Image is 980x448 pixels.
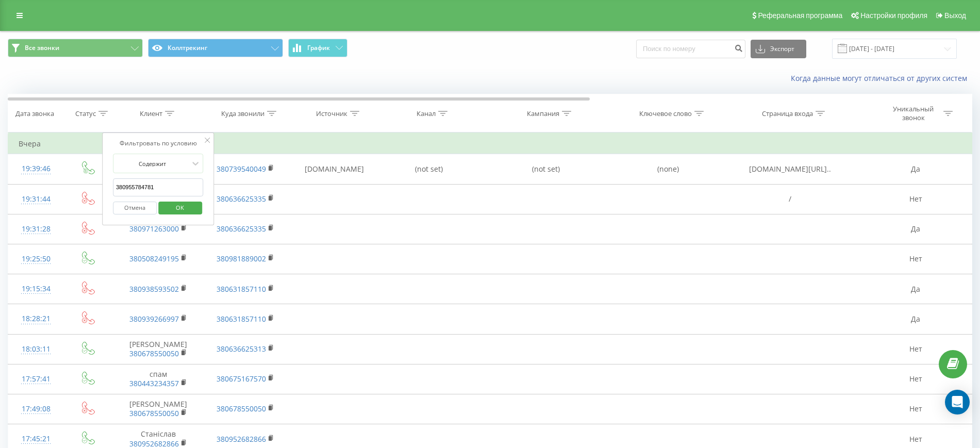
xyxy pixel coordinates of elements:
[19,369,54,389] div: 17:57:41
[148,39,283,57] button: Коллтрекинг
[860,304,972,334] td: Да
[758,11,842,20] span: Реферальная программа
[217,434,266,444] a: 380952682866
[476,154,616,184] td: (not set)
[221,109,264,118] div: Куда звонили
[307,44,330,52] span: График
[19,309,54,329] div: 18:28:21
[616,154,720,184] td: (none)
[8,39,143,57] button: Все звонки
[287,154,381,184] td: [DOMAIN_NAME]
[639,109,692,118] div: Ключевое слово
[944,11,966,20] span: Выход
[860,394,972,424] td: Нет
[945,390,970,414] div: Open Intercom Messenger
[129,254,179,263] a: 380508249195
[217,404,266,413] a: 380678550050
[129,378,179,388] a: 380443234357
[19,219,54,239] div: 19:31:28
[19,339,54,359] div: 18:03:11
[129,284,179,294] a: 380938593502
[129,224,179,234] a: 380971263000
[113,178,204,196] input: Введите значение
[886,105,941,122] div: Уникальный звонок
[417,109,436,118] div: Канал
[129,349,179,358] a: 380678550050
[19,399,54,419] div: 17:49:08
[288,39,347,57] button: График
[527,109,559,118] div: Кампания
[217,284,266,294] a: 380631857110
[19,249,54,269] div: 19:25:50
[316,109,347,118] div: Источник
[19,159,54,179] div: 19:39:46
[129,408,179,418] a: 380678550050
[751,40,806,58] button: Экспорт
[860,11,927,20] span: Настройки профиля
[113,394,204,424] td: [PERSON_NAME]
[15,109,54,118] div: Дата звонка
[749,164,831,174] span: [DOMAIN_NAME][URL]..
[217,194,266,204] a: 380636625335
[19,279,54,299] div: 19:15:34
[129,314,179,324] a: 380939266997
[762,109,813,118] div: Страница входа
[381,154,476,184] td: (not set)
[217,254,266,263] a: 380981889002
[860,244,972,274] td: Нет
[860,154,972,184] td: Да
[720,184,860,214] td: /
[217,164,266,174] a: 380739540049
[860,364,972,394] td: Нет
[217,314,266,324] a: 380631857110
[113,364,204,394] td: спам
[636,40,745,58] input: Поиск по номеру
[860,274,972,304] td: Да
[158,202,202,214] button: OK
[217,344,266,354] a: 380636625313
[25,44,59,52] span: Все звонки
[860,214,972,244] td: Да
[8,134,972,154] td: Вчера
[860,334,972,364] td: Нет
[140,109,162,118] div: Клиент
[19,189,54,209] div: 19:31:44
[75,109,96,118] div: Статус
[791,73,972,83] a: Когда данные могут отличаться от других систем
[113,138,204,148] div: Фильтровать по условию
[217,224,266,234] a: 380636625335
[165,200,194,215] span: OK
[860,184,972,214] td: Нет
[113,202,157,214] button: Отмена
[113,334,204,364] td: [PERSON_NAME]
[217,374,266,384] a: 380675167570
